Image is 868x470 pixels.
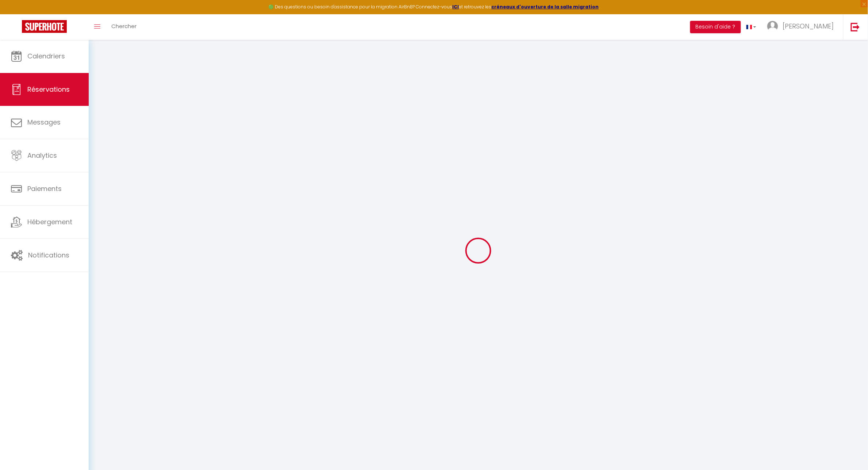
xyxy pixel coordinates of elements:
[28,251,69,260] span: Notifications
[762,14,843,40] a: ... [PERSON_NAME]
[767,21,778,32] img: ...
[453,4,459,10] a: ICI
[27,217,72,226] span: Hébergement
[27,151,57,160] span: Analytics
[492,4,599,10] a: créneaux d'ouverture de la salle migration
[27,184,62,193] span: Paiements
[783,22,834,31] span: [PERSON_NAME]
[690,21,741,33] button: Besoin d'aide ?
[22,20,67,33] img: Super Booking
[6,3,28,25] button: Ouvrir le widget de chat LiveChat
[106,14,142,40] a: Chercher
[111,22,137,30] span: Chercher
[27,51,65,61] span: Calendriers
[27,85,70,94] span: Réservations
[837,437,863,465] iframe: Chat
[27,118,61,127] span: Messages
[851,22,860,31] img: logout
